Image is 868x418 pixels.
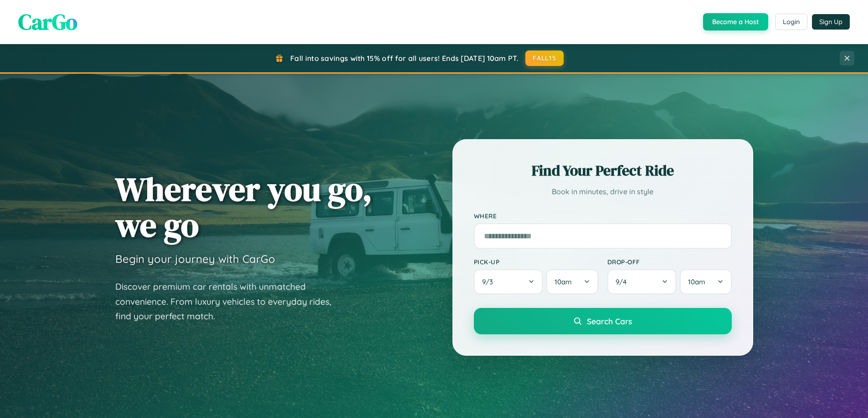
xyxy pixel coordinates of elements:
[115,279,343,324] p: Discover premium car rentals with unmatched convenience. From luxury vehicles to everyday rides, ...
[474,212,732,220] label: Where
[703,13,768,30] button: Become a Host
[607,269,677,294] button: 9/4
[812,14,850,30] button: Sign Up
[688,277,705,286] span: 10am
[616,277,631,286] span: 9 / 4
[474,185,732,198] p: Book in minutes, drive in style
[474,161,732,181] h2: Find Your Perfect Ride
[290,54,519,63] span: Fall into savings with 15% off for all users! Ends [DATE] 10am PT.
[482,277,498,286] span: 9 / 3
[474,258,598,266] label: Pick-up
[680,269,731,294] button: 10am
[555,277,572,286] span: 10am
[115,171,372,243] h1: Wherever you go, we go
[115,252,275,266] h3: Begin your journey with CarGo
[18,7,77,37] span: CarGo
[546,269,598,294] button: 10am
[587,316,632,326] span: Search Cars
[525,50,564,66] button: FALL15
[775,14,807,30] button: Login
[474,308,732,334] button: Search Cars
[607,258,732,266] label: Drop-off
[474,269,543,294] button: 9/3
